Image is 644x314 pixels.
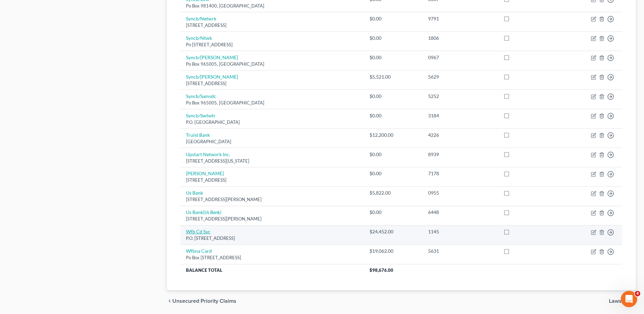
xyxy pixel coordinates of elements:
[186,248,212,254] a: Wfbna Card
[186,3,359,9] div: Po Box 981400, [GEOGRAPHIC_DATA]
[428,112,493,119] div: 3184
[180,264,364,276] th: Balance Total
[370,209,417,216] div: $0.00
[186,138,359,145] div: [GEOGRAPHIC_DATA]
[167,298,236,304] button: chevron_left Unsecured Priority Claims
[186,100,359,106] div: Po Box 965005, [GEOGRAPHIC_DATA]
[186,22,359,29] div: [STREET_ADDRESS]
[370,54,417,61] div: $0.00
[186,132,210,138] a: Truist Bank
[635,291,640,296] span: 4
[370,73,417,80] div: $5,521.00
[370,170,417,177] div: $0.00
[428,73,493,80] div: 5629
[186,229,210,234] a: Wfb Cd Svc
[186,158,359,164] div: [STREET_ADDRESS][US_STATE]
[370,248,417,254] div: $19,062.00
[370,189,417,196] div: $5,822.00
[370,35,417,42] div: $0.00
[370,151,417,158] div: $0.00
[186,216,359,222] div: [STREET_ADDRESS][PERSON_NAME]
[428,151,493,158] div: 8939
[172,298,236,304] span: Unsecured Priority Claims
[428,54,493,61] div: 0967
[186,119,359,126] div: P.O. [GEOGRAPHIC_DATA]
[370,93,417,100] div: $0.00
[621,291,637,307] iframe: Intercom live chat
[370,132,417,138] div: $12,200.00
[186,235,359,242] div: P.O. [STREET_ADDRESS]
[428,248,493,254] div: 5631
[428,228,493,235] div: 1145
[186,42,359,48] div: Po [STREET_ADDRESS]
[428,15,493,22] div: 9791
[186,190,203,196] a: Us Bank
[186,209,221,215] a: Us Bank(Us Bank)
[370,267,393,273] span: $98,676.00
[186,177,359,183] div: [STREET_ADDRESS]
[186,170,224,176] a: [PERSON_NAME]
[186,80,359,87] div: [STREET_ADDRESS]
[428,132,493,138] div: 4226
[186,35,212,41] a: Syncb/Ntwk
[186,16,216,21] a: Syncb/Netwrk
[370,15,417,22] div: $0.00
[186,61,359,67] div: Po Box 965005, [GEOGRAPHIC_DATA]
[428,93,493,100] div: 5252
[428,170,493,177] div: 7178
[186,74,238,80] a: Syncb/[PERSON_NAME]
[186,113,216,118] a: Syncb/Swtwtr
[167,298,172,304] i: chevron_left
[370,228,417,235] div: $24,452.00
[609,298,630,304] span: Lawsuits
[609,298,636,304] button: Lawsuits chevron_right
[428,209,493,216] div: 6448
[186,93,216,99] a: Syncb/Samsdc
[186,54,238,60] a: Syncb/[PERSON_NAME]
[428,189,493,196] div: 0955
[428,35,493,42] div: 1806
[186,151,230,157] a: Upstart Network Inc.
[186,254,359,261] div: Po Box [STREET_ADDRESS]
[370,112,417,119] div: $0.00
[203,209,221,215] i: (Us Bank)
[186,196,359,203] div: [STREET_ADDRESS][PERSON_NAME]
